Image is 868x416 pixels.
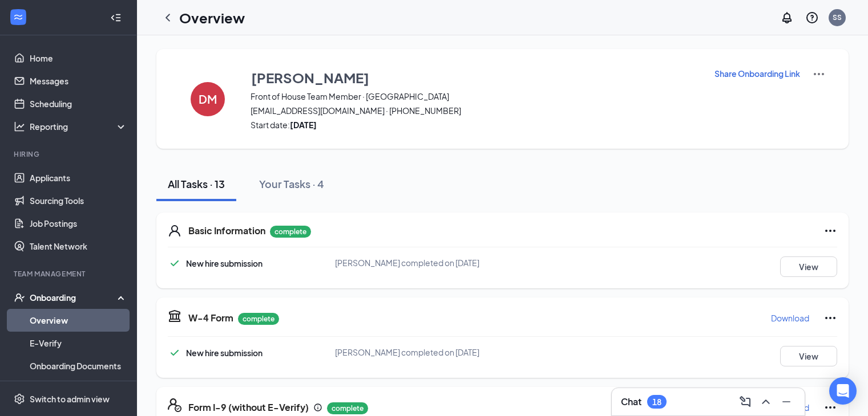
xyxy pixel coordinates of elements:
[780,346,837,366] button: View
[14,269,125,279] div: Team Management
[30,332,127,354] a: E-Verify
[327,402,368,414] p: complete
[757,393,775,411] button: ChevronUp
[251,119,700,130] span: Start date:
[238,313,279,325] p: complete
[14,393,25,405] svg: Settings
[290,120,317,130] strong: [DATE]
[168,256,181,270] svg: Checkmark
[714,67,801,80] button: Share Onboarding Link
[251,68,369,87] h3: [PERSON_NAME]
[188,225,265,237] h5: Basic Information
[823,224,837,238] svg: Ellipses
[30,166,127,189] a: Applicants
[833,13,842,22] div: SS
[13,11,24,23] svg: WorkstreamLogo
[812,67,826,81] img: More Actions
[30,121,128,132] div: Reporting
[823,311,837,325] svg: Ellipses
[335,258,479,268] span: [PERSON_NAME] completed on [DATE]
[30,377,127,400] a: Activity log
[335,347,479,357] span: [PERSON_NAME] completed on [DATE]
[186,348,263,358] span: New hire submission
[30,47,127,70] a: Home
[714,68,800,79] p: Share Onboarding Link
[251,105,700,116] span: [EMAIL_ADDRESS][DOMAIN_NAME] · [PHONE_NUMBER]
[777,393,796,411] button: Minimize
[199,95,217,103] h4: DM
[30,70,127,92] a: Messages
[780,395,793,409] svg: Minimize
[780,256,837,277] button: View
[621,395,641,408] h3: Chat
[30,212,127,235] a: Job Postings
[14,149,125,159] div: Hiring
[251,91,700,102] span: Front of House Team Member · [GEOGRAPHIC_DATA]
[110,12,122,23] svg: Collapse
[652,397,661,407] div: 18
[188,312,233,324] h5: W-4 Form
[30,292,118,303] div: Onboarding
[30,354,127,377] a: Onboarding Documents
[14,292,25,303] svg: UserCheck
[771,312,809,324] p: Download
[30,189,127,212] a: Sourcing Tools
[168,398,181,412] svg: FormI9EVerifyIcon
[829,377,857,405] div: Open Intercom Messenger
[30,309,127,332] a: Overview
[759,395,773,409] svg: ChevronUp
[168,309,181,323] svg: TaxGovernmentIcon
[179,8,245,27] h1: Overview
[780,11,794,25] svg: Notifications
[30,393,110,405] div: Switch to admin view
[30,235,127,258] a: Talent Network
[168,177,225,191] div: All Tasks · 13
[738,395,752,409] svg: ComposeMessage
[168,346,181,360] svg: Checkmark
[823,401,837,414] svg: Ellipses
[161,11,175,25] svg: ChevronLeft
[186,258,263,268] span: New hire submission
[270,226,311,238] p: complete
[259,177,324,191] div: Your Tasks · 4
[14,121,25,132] svg: Analysis
[313,403,322,412] svg: Info
[770,309,810,327] button: Download
[30,92,127,115] a: Scheduling
[179,67,236,130] button: DM
[251,67,700,88] button: [PERSON_NAME]
[805,11,819,25] svg: QuestionInfo
[168,224,181,238] svg: User
[188,401,309,414] h5: Form I-9 (without E-Verify)
[736,393,754,411] button: ComposeMessage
